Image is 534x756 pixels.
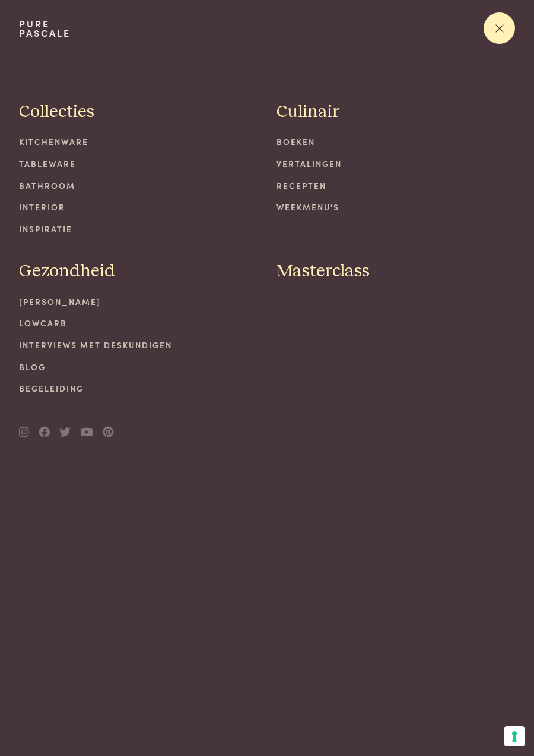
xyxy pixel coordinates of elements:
[276,201,515,213] a: Weekmenu's
[276,136,515,148] a: Boeken
[19,382,258,395] a: Begeleiding
[276,260,370,282] a: Masterclass
[19,19,71,38] a: PurePascale
[19,136,258,148] a: Kitchenware
[19,361,258,373] a: Blog
[19,339,258,351] a: Interviews met deskundigen
[276,157,515,170] a: Vertalingen
[504,726,525,746] button: Uw voorkeuren voor toestemming voor trackingtechnologieën
[19,101,94,123] a: Collecties
[19,295,258,308] a: [PERSON_NAME]
[276,101,339,123] a: Culinair
[19,179,258,192] a: Bathroom
[19,317,258,329] a: Lowcarb
[276,179,515,192] a: Recepten
[19,157,258,170] a: Tableware
[19,260,115,282] a: Gezondheid
[19,201,258,213] a: Interior
[19,223,258,235] a: Inspiratie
